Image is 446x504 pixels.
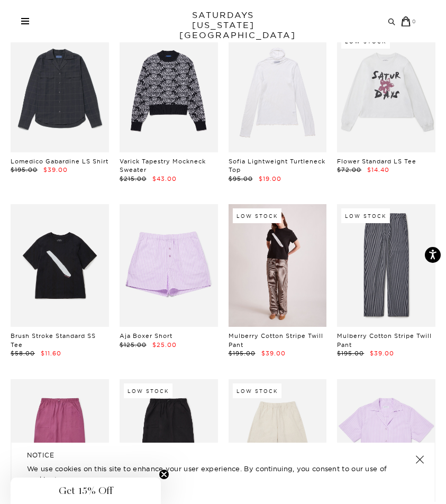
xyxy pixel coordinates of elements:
button: Close teaser [159,469,169,480]
a: Varick Tapestry Mockneck Sweater [120,158,206,174]
span: $19.00 [259,175,281,182]
span: $39.00 [43,166,68,173]
a: Brush Stroke Standard SS Tee [11,332,96,349]
a: Mulberry Cotton Stripe Twill Pant [337,332,432,349]
span: $39.00 [261,350,286,357]
a: Mulberry Cotton Stripe Twill Pant [229,332,323,349]
h5: NOTICE [27,451,419,460]
span: Get 15% Off [59,484,113,497]
span: $215.00 [120,175,147,182]
span: $72.00 [337,166,361,173]
div: Low Stock [233,383,281,398]
span: $25.00 [152,341,177,349]
a: Sofia Lightweight Turtleneck Top [229,158,325,174]
span: $95.00 [229,175,253,182]
a: Lomedico Gabardine LS Shirt [11,158,108,165]
small: 0 [412,19,417,24]
span: $39.00 [370,350,394,357]
span: $195.00 [11,166,38,173]
a: Aja Boxer Short [120,332,172,340]
div: Low Stock [341,208,390,223]
span: $195.00 [229,350,256,357]
div: Low Stock [233,208,281,223]
a: Flower Standard LS Tee [337,158,416,165]
a: 0 [401,16,417,26]
span: $11.60 [41,350,61,357]
div: Get 15% OffClose teaser [11,478,161,504]
span: $195.00 [337,350,364,357]
span: $58.00 [11,350,35,357]
span: $14.40 [367,166,389,173]
span: $43.00 [152,175,177,182]
a: Learn more [54,475,95,483]
span: $125.00 [120,341,147,349]
div: Low Stock [124,383,172,398]
a: SATURDAYS[US_STATE][GEOGRAPHIC_DATA] [179,10,267,40]
p: We use cookies on this site to enhance your user experience. By continuing, you consent to our us... [27,463,419,484]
